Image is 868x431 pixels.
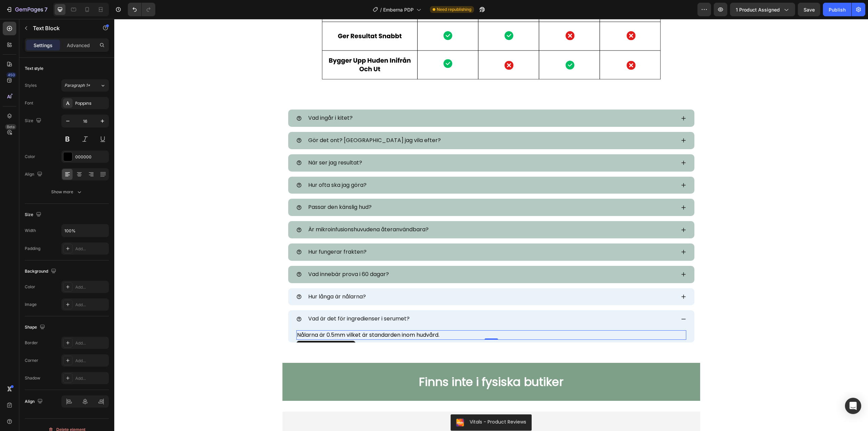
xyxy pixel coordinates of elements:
span: Emberna PDP [383,6,414,13]
button: Publish [823,3,851,16]
div: Open Intercom Messenger [845,398,861,414]
div: Rich Text Editor. Editing area: main [193,294,296,306]
div: Color [25,284,35,290]
div: Poppins [75,100,107,106]
span: 1 product assigned [736,6,780,13]
div: Add... [75,302,107,308]
p: Settings [34,42,53,49]
div: Size [25,210,43,219]
div: Align [25,170,44,179]
button: 1 product assigned [730,3,795,16]
span: Hur fungerar frakten? [194,229,252,237]
span: Vad innebär prova i 60 dagar? [194,251,275,259]
span: Save [804,7,815,13]
div: Publish [829,6,846,13]
p: Nålarna är 0.5mm vilket är standarden inom hudvård. [183,312,571,320]
div: Image [25,301,37,308]
div: Size [25,116,43,125]
span: Är mikroinfusionshuvudena återanvändbara? [194,207,314,214]
span: När ser jag resultat? [194,140,248,148]
div: Text style [25,65,43,72]
div: Add... [75,340,107,346]
span: Hur ofta ska jag göra? [194,162,252,170]
button: Vitals - Product Reviews [336,395,417,412]
span: Gör det ont? [GEOGRAPHIC_DATA] jag vila efter? [194,117,327,125]
span: Passar den känslig hud? [194,184,257,192]
div: Align [25,397,44,406]
p: Advanced [67,42,90,49]
div: Width [25,228,36,234]
div: Background [25,267,58,276]
span: Vad ingår i kitet? [194,95,238,103]
div: Shape [25,323,46,332]
span: Need republishing [437,6,471,13]
input: Auto [62,224,108,237]
div: Add... [75,358,107,364]
div: Corner [25,357,38,364]
div: Add... [75,375,107,381]
div: Beta [5,124,16,130]
img: 26b75d61-258b-461b-8cc3-4bcb67141ce0.png [342,399,350,408]
div: Styles [25,82,37,89]
div: Add... [75,284,107,290]
div: Vitals - Product Reviews [355,399,412,407]
span: Vad är det för ingredienser i serumet? [194,296,295,303]
p: 7 [44,5,47,14]
span: Paragraph 1* [64,82,90,89]
div: 450 [6,72,16,78]
iframe: Design area [114,19,868,431]
div: Undo/Redo [128,3,155,16]
div: Show more [51,189,83,195]
button: 7 [3,3,51,16]
div: Font [25,100,33,106]
div: Shadow [25,375,40,381]
div: Color [25,154,35,160]
span: Finns inte i fysiska butiker [304,355,449,371]
div: 000000 [75,154,107,160]
div: Add... [75,246,107,252]
span: / [380,6,382,13]
div: Padding [25,246,40,252]
p: Text Block [33,24,91,32]
button: Save [798,3,820,16]
button: Show more [25,186,109,198]
div: Border [25,340,38,346]
span: Hur långa är nålarna? [194,274,252,281]
button: Paragraph 1* [61,79,109,92]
